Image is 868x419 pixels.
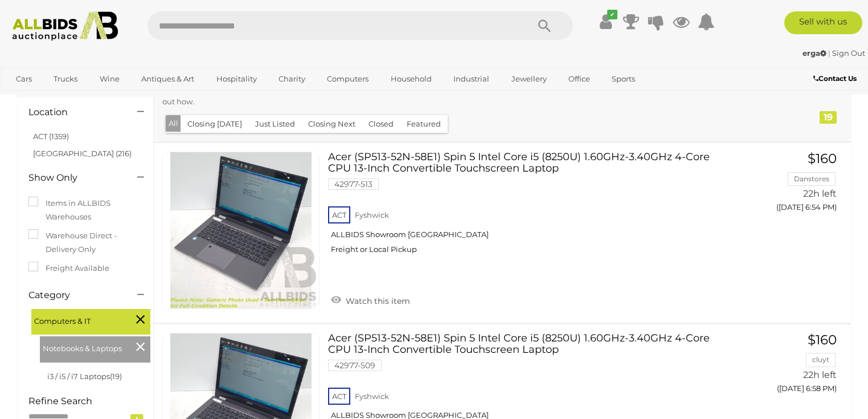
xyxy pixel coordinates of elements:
[808,150,837,166] span: $160
[820,111,837,124] div: 19
[362,115,400,133] button: Closed
[33,132,69,141] a: ACT (1359)
[383,70,439,88] a: Household
[43,339,128,355] span: Notebooks & Laptops
[166,115,181,132] button: All
[28,262,109,275] label: Freight Available
[803,48,826,58] strong: erga
[743,152,840,218] a: $160 Danstores 22h left ([DATE] 6:54 PM)
[271,70,313,88] a: Charity
[808,332,837,348] span: $160
[28,197,142,223] label: Items in ALLBIDS Warehouses
[134,70,202,88] a: Antiques & Art
[28,396,150,406] h4: Refine Search
[28,229,142,256] label: Warehouse Direct - Delivery Only
[328,291,413,308] a: Watch this item
[248,115,302,133] button: Just Listed
[28,107,120,117] h4: Location
[604,70,642,88] a: Sports
[607,10,617,19] i: ✔
[209,70,264,88] a: Hospitality
[92,70,127,88] a: Wine
[337,152,726,263] a: Acer (SP513-52N-58E1) Spin 5 Intel Core i5 (8250U) 1.60GHz-3.40GHz 4-Core CPU 13-Inch Convertible...
[9,70,39,88] a: Cars
[597,11,615,32] a: ✔
[813,74,857,83] b: Contact Us
[33,149,132,158] a: [GEOGRAPHIC_DATA] (216)
[181,115,249,133] button: Closing [DATE]
[828,48,830,58] span: |
[516,11,573,40] button: Search
[446,70,497,88] a: Industrial
[743,333,840,400] a: $160 cluyt 22h left ([DATE] 6:58 PM)
[504,70,554,88] a: Jewellery
[343,296,410,306] span: Watch this item
[803,48,828,58] a: erga
[28,290,120,300] h4: Category
[400,115,448,133] button: Featured
[46,70,85,88] a: Trucks
[9,88,104,107] a: [GEOGRAPHIC_DATA]
[6,11,124,41] img: Allbids.com.au
[813,72,859,85] a: Contact Us
[320,70,376,88] a: Computers
[561,70,597,88] a: Office
[28,173,120,183] h4: Show Only
[47,372,122,381] a: i3 / i5 / i7 Laptops(19)
[301,115,362,133] button: Closing Next
[784,11,862,34] a: Sell with us
[110,372,122,381] span: (19)
[34,312,120,328] span: Computers & IT
[832,48,865,58] a: Sign Out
